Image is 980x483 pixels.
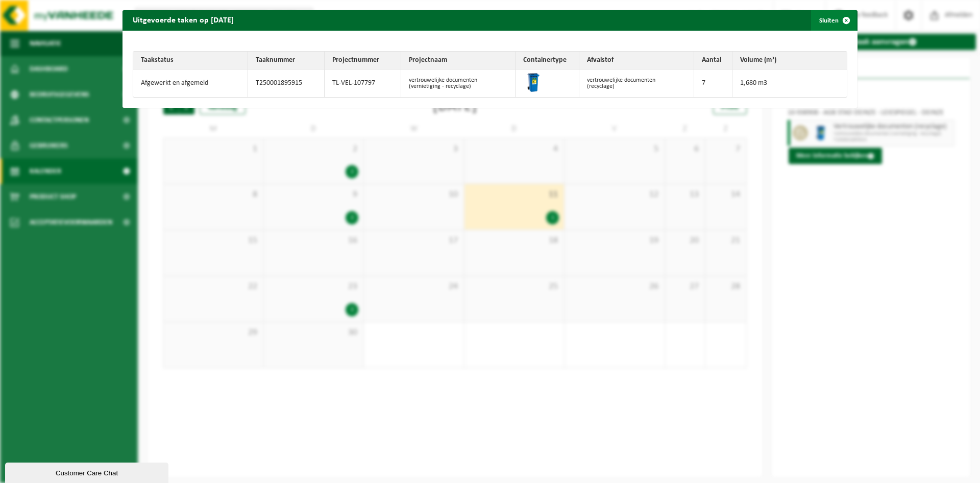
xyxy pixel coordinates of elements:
[248,70,325,97] td: T250001895915
[325,70,401,97] td: TL-VEL-107797
[694,70,732,97] td: 7
[523,72,544,93] img: WB-0240-HPE-BE-09
[133,52,248,70] th: Taakstatus
[248,52,325,70] th: Taaknummer
[732,70,847,97] td: 1,680 m3
[122,10,244,30] h2: Uitgevoerde taken op [DATE]
[133,70,248,97] td: Afgewerkt en afgemeld
[401,52,516,70] th: Projectnaam
[579,70,694,97] td: vertrouwelijke documenten (recyclage)
[325,52,401,70] th: Projectnummer
[516,52,579,70] th: Containertype
[401,70,516,97] td: vertrouwelijke documenten (vernietiging - recyclage)
[5,461,170,483] iframe: chat widget
[579,52,694,70] th: Afvalstof
[694,52,732,70] th: Aantal
[732,52,847,70] th: Volume (m³)
[811,10,856,31] button: Sluiten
